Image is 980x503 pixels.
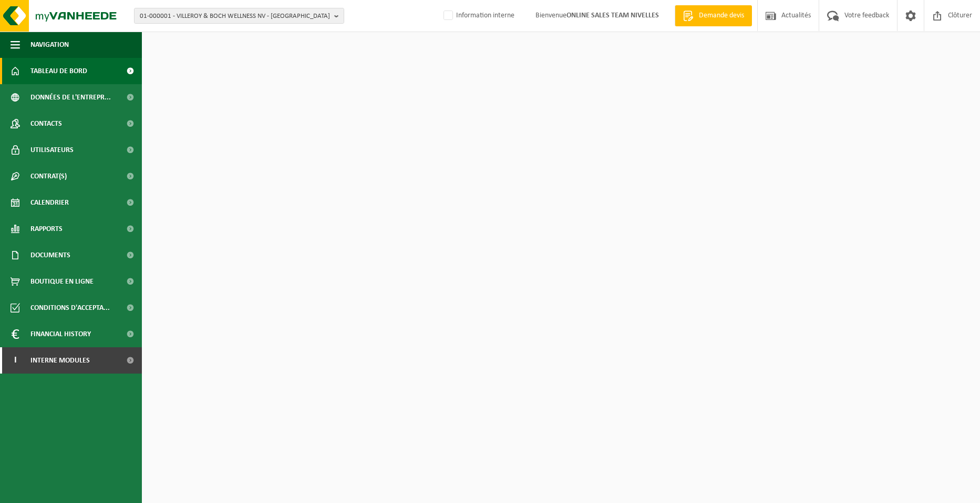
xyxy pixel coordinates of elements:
[30,268,94,295] span: Boutique en ligne
[11,347,20,374] span: I
[30,137,74,163] span: Utilisateurs
[140,8,330,24] span: 01-000001 - VILLEROY & BOCH WELLNESS NV - [GEOGRAPHIC_DATA]
[30,58,87,84] span: Tableau de bord
[566,12,659,19] strong: ONLINE SALES TEAM NIVELLES
[134,8,344,24] button: 01-000001 - VILLEROY & BOCH WELLNESS NV - [GEOGRAPHIC_DATA]
[30,321,91,347] span: Financial History
[30,347,90,374] span: Interne modules
[30,295,110,321] span: Conditions d'accepta...
[30,163,67,189] span: Contrat(s)
[696,11,747,21] span: Demande devis
[30,242,70,268] span: Documents
[30,110,62,137] span: Contacts
[30,189,69,216] span: Calendrier
[30,32,69,58] span: Navigation
[441,8,514,24] label: Information interne
[30,216,63,242] span: Rapports
[675,5,752,26] a: Demande devis
[30,84,111,110] span: Données de l'entrepr...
